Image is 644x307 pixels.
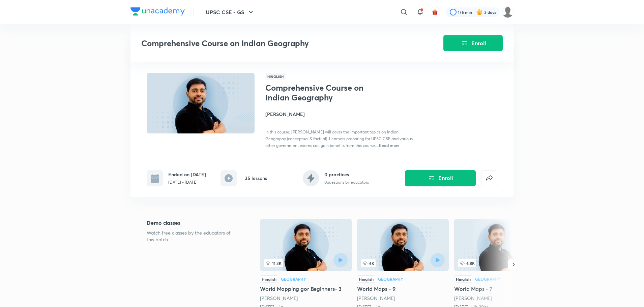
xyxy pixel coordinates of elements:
div: Hinglish [260,275,278,283]
h5: World Mapping gor Beginners- 3 [260,285,352,293]
img: Mayank [502,6,514,18]
button: avatar [430,7,440,18]
h5: Demo classes [147,219,238,227]
div: Hinglish [454,275,472,283]
button: UPSC CSE - GS [202,5,259,19]
p: [DATE] - [DATE] [168,179,206,185]
p: 0 questions by educators [324,179,369,185]
div: Geography [281,277,306,281]
div: Geography [378,277,403,281]
h1: Comprehensive Course on Indian Geography [265,83,376,102]
h6: Ended on [DATE] [168,171,206,178]
h3: Comprehensive Course on Indian Geography [141,38,405,48]
p: Watch free classes by the educators of this batch [147,229,238,243]
span: 6.8K [458,259,476,267]
a: Company Logo [130,7,185,17]
img: Thumbnail [146,72,256,134]
a: [PERSON_NAME] [454,295,492,301]
h6: 35 lessons [245,175,267,182]
div: Sudarshan Gurjar [260,295,352,302]
div: Sudarshan Gurjar [454,295,546,302]
button: Enroll [443,35,503,51]
button: false [481,170,497,186]
span: 11.3K [264,259,283,267]
h5: World Maps - 7 [454,285,546,293]
button: Enroll [405,170,476,186]
a: [PERSON_NAME] [357,295,395,301]
h5: World Maps - 9 [357,285,449,293]
h6: 0 practices [324,171,369,178]
span: 6K [361,259,376,267]
div: Sudarshan Gurjar [357,295,449,302]
div: Hinglish [357,275,375,283]
span: Read more [379,143,400,148]
img: Company Logo [130,7,185,16]
span: In this course, [PERSON_NAME] will cover the important topics on Indian Geography (conceptual & f... [265,129,413,148]
span: Hinglish [265,73,286,80]
h4: [PERSON_NAME] [265,111,416,118]
img: avatar [432,9,438,15]
a: [PERSON_NAME] [260,295,298,301]
img: streak [476,9,483,16]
